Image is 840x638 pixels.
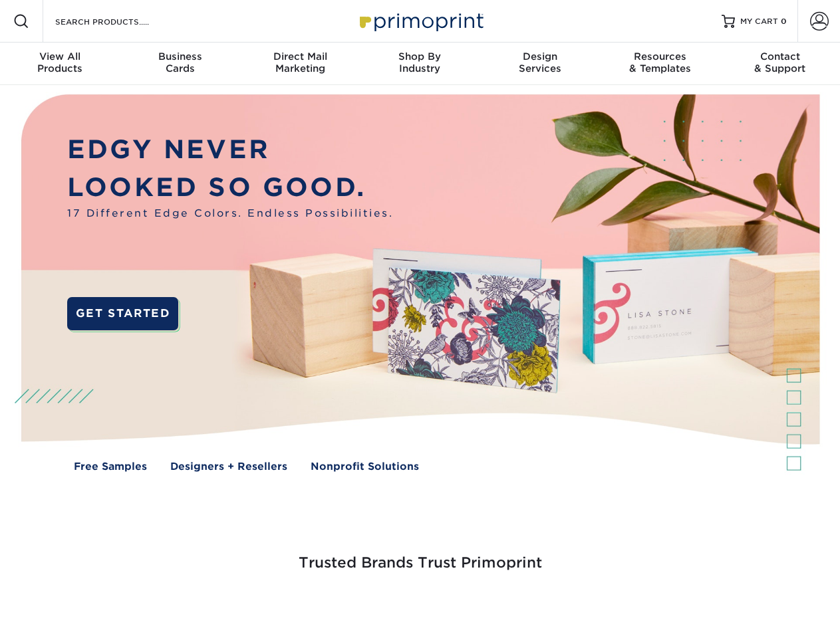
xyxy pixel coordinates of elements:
a: BusinessCards [120,43,239,85]
img: Google [339,606,340,607]
span: Direct Mail [240,51,360,62]
img: Goodwill [718,606,719,607]
span: 0 [781,17,787,26]
span: Contact [720,51,840,62]
p: LOOKED SO GOOD. [67,169,393,207]
p: EDGY NEVER [67,131,393,169]
img: Amazon [592,606,593,607]
span: MY CART [740,16,778,27]
a: Contact& Support [720,43,840,85]
a: Designers + Resellers [170,459,287,475]
span: Resources [600,51,720,62]
img: Primoprint [354,7,487,35]
div: Cards [120,51,239,74]
a: Free Samples [74,459,147,475]
span: Business [120,51,239,62]
a: GET STARTED [67,297,178,330]
div: Services [480,51,600,74]
div: & Templates [600,51,720,74]
input: SEARCH PRODUCTS..... [54,13,184,29]
div: Marketing [240,51,360,74]
img: Freeform [200,606,200,607]
a: Shop ByIndustry [360,43,480,85]
span: Design [480,51,600,62]
div: Industry [360,51,480,74]
span: Shop By [360,51,480,62]
div: & Support [720,51,840,74]
a: DesignServices [480,43,600,85]
a: Nonprofit Solutions [311,459,419,475]
a: Resources& Templates [600,43,720,85]
h3: Trusted Brands Trust Primoprint [31,522,809,587]
img: Smoothie King [96,606,97,607]
a: Direct MailMarketing [240,43,360,85]
span: 17 Different Edge Colors. Endless Possibilities. [67,206,393,221]
img: Mini [466,606,466,607]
